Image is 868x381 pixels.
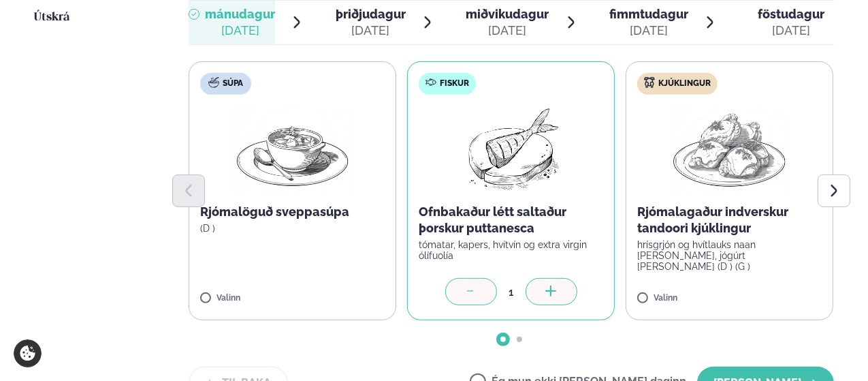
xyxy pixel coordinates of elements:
[14,339,42,367] a: Cookie settings
[172,174,205,207] button: Previous slide
[517,337,522,342] span: Go to slide 2
[419,204,603,237] p: Ofnbakaður létt saltaður þorskur puttanesca
[658,78,711,89] span: Kjúklingur
[200,204,385,220] p: Rjómalöguð sveppasúpa
[637,204,822,237] p: Rjómalagaður indverskur tandoori kjúklingur
[609,22,688,39] div: [DATE]
[818,174,850,207] button: Next slide
[205,22,275,39] div: [DATE]
[336,7,406,21] span: þriðjudagur
[440,78,469,89] span: Fiskur
[644,77,655,88] img: chicken.svg
[205,7,275,21] span: mánudagur
[637,239,822,272] p: hrísgrjón og hvítlauks naan [PERSON_NAME], jógúrt [PERSON_NAME] (D ) (G )
[758,7,824,21] span: föstudagur
[336,22,406,39] div: [DATE]
[419,239,603,261] p: tómatar, kapers, hvítvín og extra virgin ólífuolía
[451,106,571,193] img: Fish.png
[34,10,69,26] a: Útskrá
[466,22,549,39] div: [DATE]
[466,7,549,21] span: miðvikudagur
[500,337,506,342] span: Go to slide 1
[223,78,243,89] span: Súpa
[233,106,353,193] img: Soup.png
[200,223,385,234] p: (D )
[208,77,219,88] img: soup.svg
[34,12,69,23] span: Útskrá
[609,7,688,21] span: fimmtudagur
[425,77,436,88] img: fish.svg
[497,284,526,300] div: 1
[758,22,824,39] div: [DATE]
[670,106,790,193] img: Chicken-thighs.png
